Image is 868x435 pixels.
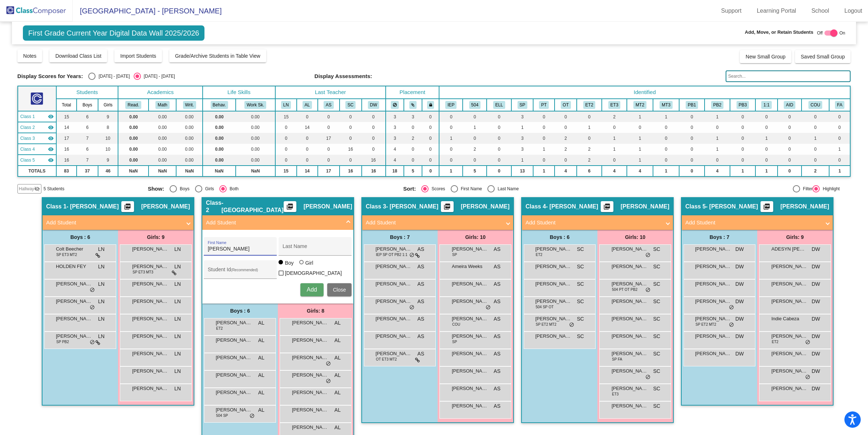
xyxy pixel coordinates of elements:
td: 0 [297,144,318,155]
td: 0 [297,155,318,166]
td: 0 [533,155,555,166]
button: ELL [493,101,505,109]
button: COU [808,101,822,109]
button: Writ. [183,101,196,109]
td: 16 [362,155,386,166]
td: 1 [627,144,653,155]
td: 0 [362,122,386,133]
td: 0.00 [118,111,149,122]
div: [DATE] - [DATE] [96,73,130,80]
mat-panel-title: Add Student [46,219,181,227]
mat-expansion-panel-header: Add Student [202,215,353,230]
td: 1 [602,133,627,144]
button: ET3 [608,101,621,109]
td: 0 [653,144,679,155]
td: 10 [98,144,118,155]
td: 0 [730,111,755,122]
th: Ashley Sickler [318,99,340,111]
td: 0 [555,122,577,133]
td: 0 [730,155,755,166]
span: Class 2 [20,124,35,131]
th: PBIS Tier 3 [730,99,755,111]
td: 17 [56,133,77,144]
td: 0 [829,133,850,144]
td: 0 [802,122,829,133]
td: 6 [77,111,98,122]
th: PBIS Tier 1 Monitoring [679,99,705,111]
th: PBIS Tier 2 [705,99,730,111]
span: Add, Move, or Retain Students [745,29,814,36]
th: English Language Learner [487,99,511,111]
span: Grade/Archive Students in Table View [175,53,260,59]
td: 0 [487,122,511,133]
td: 0 [755,144,778,155]
td: 0 [404,144,422,155]
td: 0 [533,133,555,144]
td: Stephanie Campbell - Campbell [18,144,56,155]
input: Last Name [283,246,348,252]
button: Saved Small Group [795,50,851,63]
td: 0.00 [236,144,275,155]
td: 16 [340,144,362,155]
mat-icon: visibility [48,135,54,141]
td: 16 [56,155,77,166]
td: 0 [755,122,778,133]
button: Read. [125,101,141,109]
th: RTI Tier 2 ELA Services [577,99,602,111]
td: 3 [386,122,404,133]
th: Physical Therapy [533,99,555,111]
td: 0.00 [236,133,275,144]
td: 0 [404,155,422,166]
a: Logout [839,5,868,17]
button: AL [303,101,312,109]
button: ET2 [583,101,596,109]
td: 1 [463,122,487,133]
span: Saved Small Group [801,54,845,60]
button: AID [784,101,795,109]
td: 14 [56,122,77,133]
button: PB2 [711,101,723,109]
td: 0 [679,111,705,122]
th: Speech Services [511,99,533,111]
td: 0.00 [118,122,149,133]
td: 0 [487,155,511,166]
th: Receives Counseling [802,99,829,111]
td: 0.00 [118,144,149,155]
td: 9 [98,111,118,122]
mat-icon: visibility [48,157,54,163]
mat-icon: visibility [48,125,54,130]
td: 8 [98,122,118,133]
td: 3 [386,111,404,122]
td: 2 [577,155,602,166]
td: 0 [653,155,679,166]
td: 1 [705,144,730,155]
th: Total [56,99,77,111]
td: 0 [778,144,802,155]
td: 0 [755,111,778,122]
button: Import Students [114,49,162,62]
mat-radio-group: Select an option [88,73,175,80]
td: 0 [778,111,802,122]
td: 7 [77,133,98,144]
td: 0 [318,144,340,155]
td: 0 [422,144,439,155]
td: 0 [602,155,627,166]
td: 4 [386,144,404,155]
th: RTI Tier 2 Math Services [627,99,653,111]
mat-expansion-panel-header: Add Student [42,215,194,230]
td: 0 [730,133,755,144]
td: 0 [555,155,577,166]
td: 0.00 [149,122,176,133]
button: DW [368,101,380,109]
mat-icon: visibility [48,146,54,152]
td: 0.00 [176,111,203,122]
td: 0 [275,155,297,166]
td: 0 [778,155,802,166]
td: 0 [422,111,439,122]
td: 0 [487,111,511,122]
td: TOTALS [18,166,56,176]
td: 0 [422,155,439,166]
td: 0.00 [203,133,236,144]
td: 0 [679,133,705,144]
td: 0 [275,122,297,133]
